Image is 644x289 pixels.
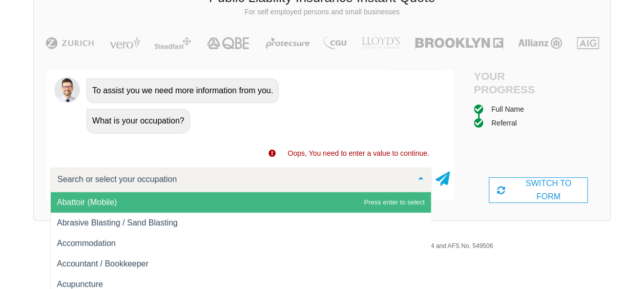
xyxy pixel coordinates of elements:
[55,174,410,184] input: Search or select your occupation
[356,37,405,49] img: LLOYD's | Public Liability Insurance
[287,149,429,157] span: Oops, You need to enter a value to continue.
[105,37,144,49] img: Vero | Public Liability Insurance
[411,37,507,49] img: Brooklyn | Public Liability Insurance
[489,177,588,203] div: SWITCH TO FORM
[319,37,350,49] img: CGU | Public Liability Insurance
[57,218,178,227] span: Abrasive Blasting / Sand Blasting
[573,37,603,49] img: AIG | Public Liability Insurance
[150,37,195,49] img: Steadfast | Public Liability Insurance
[57,259,149,268] span: Accountant / Bookkeeper
[87,78,279,103] div: To assist you we need more information from you.
[201,37,256,49] img: QBE | Public Liability Insurance
[474,70,538,95] h4: Your Progress
[41,7,603,17] p: For self employed persons and small businesses
[57,198,117,207] span: Abattoir (Mobile)
[491,104,524,115] div: Full Name
[491,117,517,129] div: Referral
[41,37,99,49] img: Zurich | Public Liability Insurance
[57,239,116,247] span: Accommodation
[57,280,103,288] span: Acupuncture
[262,37,314,49] img: Protecsure | Public Liability Insurance
[54,77,80,102] img: Chatbot | PLI
[87,109,190,133] div: What is your occupation?
[513,37,567,49] img: Allianz | Public Liability Insurance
